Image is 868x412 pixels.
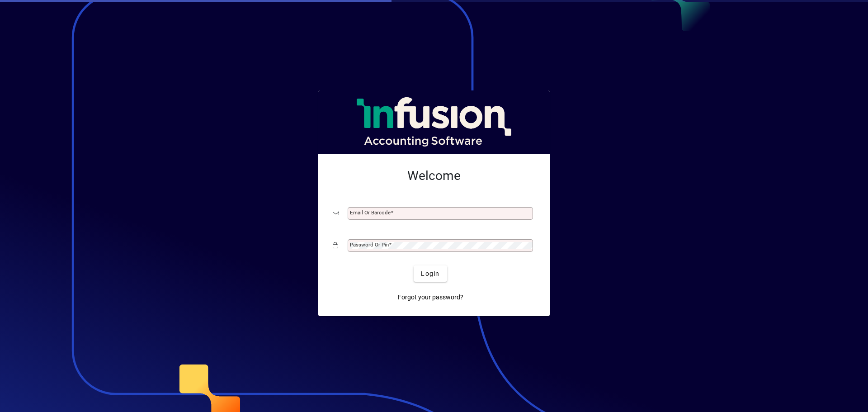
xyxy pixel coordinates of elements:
[414,265,447,282] button: Login
[350,209,391,216] mat-label: Email or Barcode
[333,168,535,184] h2: Welcome
[350,242,389,248] mat-label: Password or Pin
[398,293,463,302] span: Forgot your password?
[394,289,467,305] a: Forgot your password?
[421,269,439,279] span: Login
